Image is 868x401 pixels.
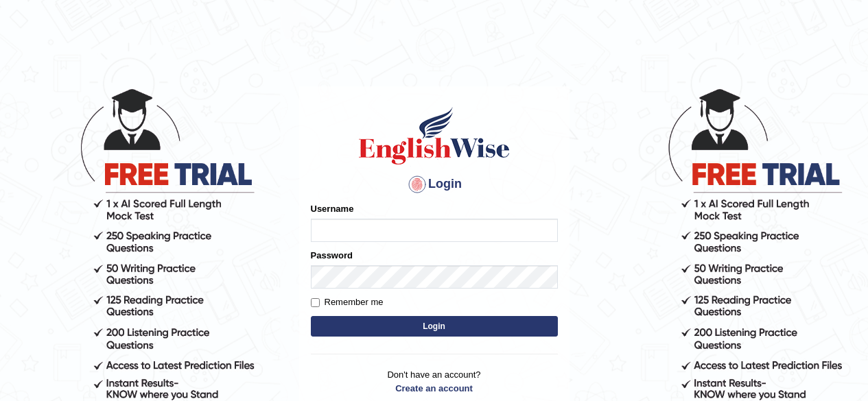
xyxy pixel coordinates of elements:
[311,202,354,215] label: Username
[311,382,558,395] a: Create an account
[311,298,320,307] input: Remember me
[311,173,558,195] h4: Login
[311,295,384,309] label: Remember me
[311,316,558,337] button: Login
[311,249,353,262] label: Password
[356,105,513,167] img: Logo of English Wise sign in for intelligent practice with AI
